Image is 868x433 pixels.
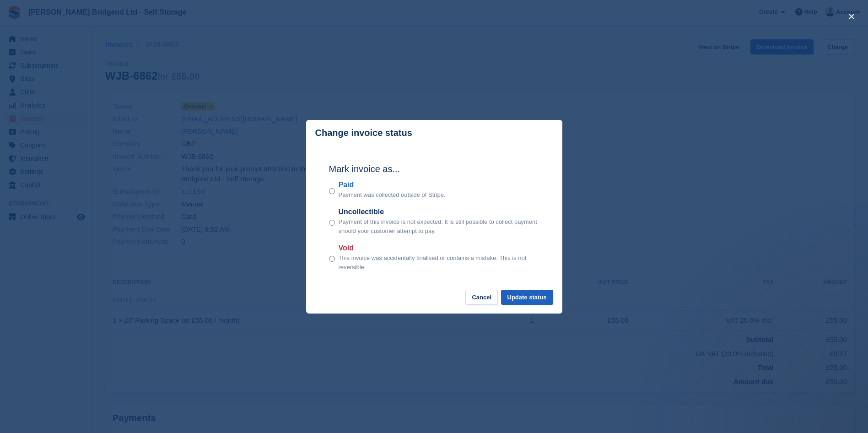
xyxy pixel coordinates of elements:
label: Paid [339,179,446,190]
label: Void [339,243,539,254]
button: Update status [501,290,553,305]
button: Cancel [465,290,498,305]
label: Uncollectible [339,206,539,217]
h2: Mark invoice as... [329,162,539,176]
p: Payment was collected outside of Stripe. [339,190,446,200]
button: close [844,9,859,24]
p: Payment of this invoice is not expected. It is still possible to collect payment should your cust... [339,217,539,235]
p: Change invoice status [315,128,412,138]
p: This invoice was accidentally finalised or contains a mistake. This is not reversible. [339,254,539,271]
